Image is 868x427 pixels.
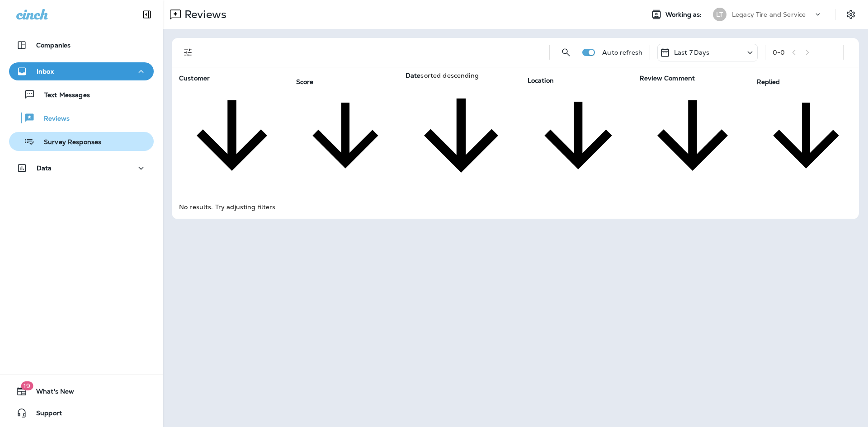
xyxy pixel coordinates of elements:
button: Collapse Sidebar [134,5,160,23]
button: 19What's New [9,382,154,400]
p: Text Messages [35,91,90,100]
span: Support [27,409,62,420]
span: Date [406,71,421,80]
button: Search Reviews [557,43,575,61]
p: Inbox [37,68,54,75]
button: Companies [9,36,154,54]
button: Support [9,404,154,422]
span: Score [296,78,395,139]
p: Last 7 Days [674,49,710,56]
span: Customer [179,74,210,82]
button: Survey Responses [9,132,154,151]
p: Survey Responses [35,138,101,147]
span: Replied [757,78,855,139]
span: sorted descending [420,71,478,80]
button: Settings [843,6,859,23]
span: Review Comment [640,74,745,139]
div: 0 - 0 [773,49,785,56]
span: Review Comment [640,74,695,82]
td: No results. Try adjusting filters [172,195,859,219]
button: Inbox [9,62,154,80]
button: Data [9,159,154,177]
p: Reviews [35,115,70,123]
span: Customer [179,74,285,139]
button: Reviews [9,108,154,127]
span: Location [528,76,629,139]
span: Working as: [665,11,704,19]
p: Companies [36,42,71,49]
span: Score [296,78,314,86]
span: What's New [27,388,74,399]
span: Datesorted descending [406,71,517,139]
p: Auto refresh [602,49,642,56]
span: 19 [21,381,33,390]
div: LT [713,8,726,21]
span: Replied [757,78,780,86]
p: Data [37,164,52,172]
p: Legacy Tire and Service [732,11,806,18]
button: Filters [179,43,197,61]
span: Location [528,76,554,84]
p: Reviews [181,8,226,21]
button: Text Messages [9,85,154,104]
